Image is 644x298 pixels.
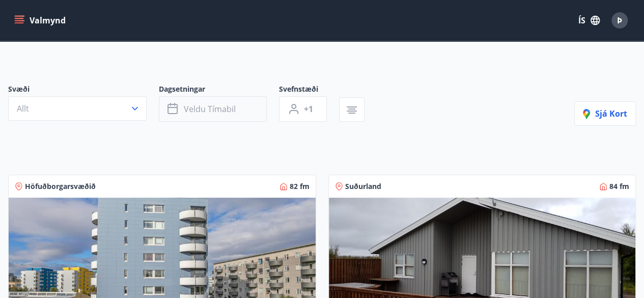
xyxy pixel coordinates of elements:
button: Veldu tímabil [159,96,267,122]
span: Svefnstæði [279,84,339,96]
button: +1 [279,96,327,122]
span: 82 fm [290,181,310,192]
span: Höfuðborgarsvæðið [25,181,96,192]
span: Dagsetningar [159,84,279,96]
button: Þ [607,8,632,33]
span: 84 fm [609,181,629,192]
span: Suðurland [345,181,381,192]
span: Þ [617,15,622,26]
button: Allt [8,96,147,121]
span: Allt [17,103,29,114]
button: ÍS [573,11,605,30]
span: Svæði [8,84,159,96]
span: Sjá kort [583,108,627,119]
span: Veldu tímabil [184,103,236,115]
span: +1 [304,103,313,115]
button: Sjá kort [574,101,636,126]
button: menu [12,11,70,30]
